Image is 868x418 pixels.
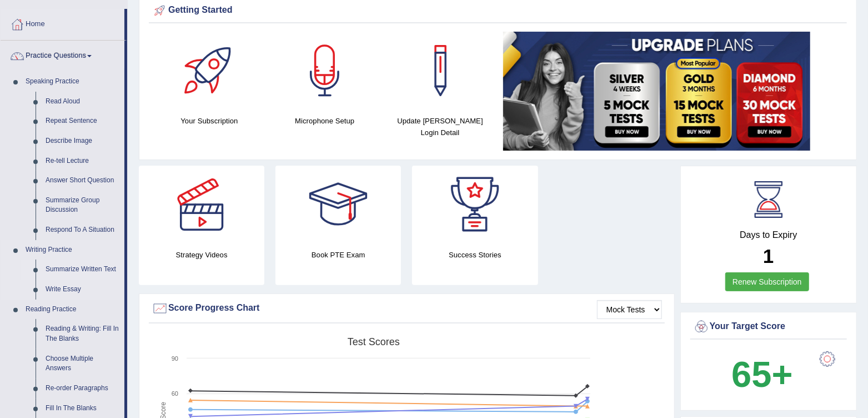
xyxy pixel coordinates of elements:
h4: Your Subscription [157,115,262,127]
a: Re-order Paragraphs [41,379,124,399]
a: Renew Subscription [725,272,809,291]
b: 65+ [731,354,792,395]
tspan: Test scores [348,336,400,347]
a: Summarize Written Text [41,260,124,280]
a: Speaking Practice [21,72,124,92]
h4: Strategy Videos [139,249,264,261]
a: Choose Multiple Answers [41,349,124,379]
a: Practice Questions [1,41,124,68]
a: Summarize Group Discussion [41,191,124,220]
h4: Microphone Setup [273,115,377,127]
a: Answer Short Question [41,171,124,191]
a: Writing Practice [21,240,124,260]
div: Your Target Score [693,319,844,335]
img: small5.jpg [503,32,810,151]
a: Re-tell Lecture [41,151,124,171]
text: 90 [172,355,178,362]
text: 60 [172,390,178,397]
b: 1 [763,245,774,267]
h4: Success Stories [412,249,538,261]
div: Score Progress Chart [152,300,662,317]
a: Respond To A Situation [41,220,124,240]
a: Reading & Writing: Fill In The Blanks [41,319,124,349]
a: Reading Practice [21,300,124,320]
a: Home [1,9,124,37]
h4: Days to Expiry [693,230,844,240]
h4: Book PTE Exam [275,249,401,261]
h4: Update [PERSON_NAME] Login Detail [388,115,493,138]
a: Describe Image [41,131,124,151]
a: Repeat Sentence [41,111,124,131]
a: Write Essay [41,280,124,300]
a: Read Aloud [41,92,124,112]
div: Getting Started [152,2,844,19]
